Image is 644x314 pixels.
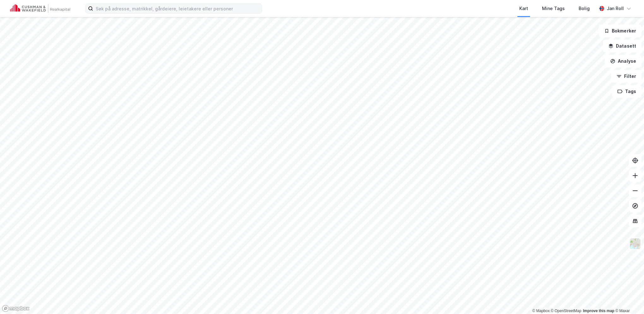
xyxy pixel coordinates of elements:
button: Bokmerker [599,25,641,37]
a: OpenStreetMap [551,309,581,313]
button: Filter [611,70,641,83]
img: Z [629,238,641,250]
div: Bolig [579,5,590,12]
a: Mapbox [532,309,550,313]
button: Tags [612,85,641,98]
button: Datasett [603,40,641,52]
button: Analyse [605,55,641,67]
div: Mine Tags [542,5,565,12]
img: cushman-wakefield-realkapital-logo.202ea83816669bd177139c58696a8fa1.svg [10,4,70,13]
div: Kart [519,5,528,12]
iframe: Chat Widget [612,284,644,314]
input: Søk på adresse, matrikkel, gårdeiere, leietakere eller personer [93,4,262,13]
div: Kontrollprogram for chat [612,284,644,314]
div: Jan Roll [607,5,624,12]
a: Mapbox homepage [2,305,30,312]
a: Improve this map [583,309,614,313]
